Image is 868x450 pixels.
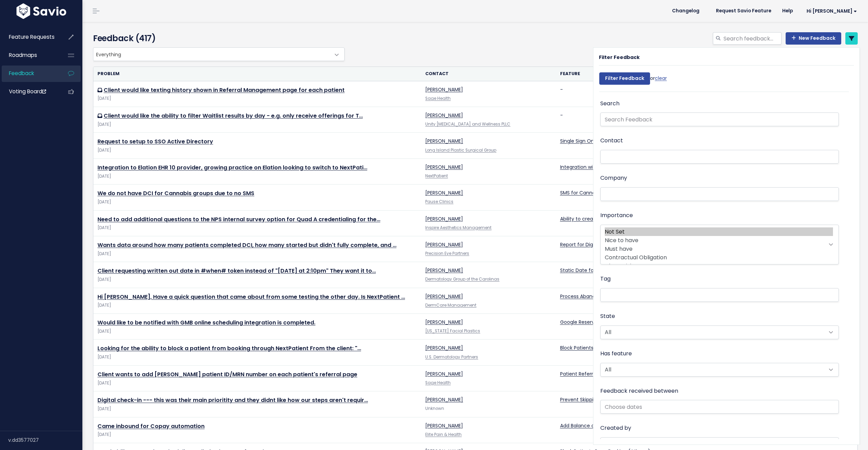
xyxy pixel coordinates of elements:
option: Churn Risk [605,262,833,270]
input: Filter Feedback [599,72,650,85]
a: Prevent Skipping DCI Elements [560,396,633,403]
option: Must have [605,245,833,253]
a: [PERSON_NAME] [425,138,463,144]
a: clear [655,75,667,82]
input: Search Feedback [600,113,839,126]
a: Elite Pain & Health [425,432,462,437]
span: Hi [PERSON_NAME] [807,9,857,14]
div: [DATE] [97,302,417,309]
a: Wants data around how many patients completed DCI, how many started but didn't fully complete, and … [97,241,396,249]
label: Tag [600,274,611,284]
label: Contact [600,136,623,146]
a: DermCare Management [425,303,476,308]
a: Client would like texting history shown in Referral Management page for each patient [104,86,345,94]
label: State [600,311,615,321]
label: Created by [600,423,631,433]
a: New Feedback [786,32,841,45]
a: [PERSON_NAME] [425,189,463,196]
a: Inspire Aesthetics Management [425,225,491,230]
a: [PERSON_NAME] [425,267,463,274]
a: Static Date for Reminders [560,267,622,274]
a: Report for Digital Check-in [560,241,624,248]
a: Request Savio Feature [710,6,777,16]
a: Long Island Plastic Surgical Group [425,147,496,153]
input: Search feedback... [723,32,782,45]
a: Pause Clinics [425,199,453,204]
option: Not Set [605,227,833,236]
div: [DATE] [97,121,417,128]
a: [PERSON_NAME] [425,344,463,351]
a: Client would like the ability to filter Waitlist results by day - e.g. only receive offerings for T… [104,112,363,120]
a: Sage Health [425,96,451,101]
a: Hi [PERSON_NAME] [798,6,863,16]
a: Voting Board [2,84,57,99]
div: [DATE] [97,405,417,413]
a: SMS for Cannabis [560,189,602,196]
div: or [599,69,667,92]
span: Voting Board [9,88,46,95]
a: Feedback [2,66,57,81]
a: Integration with Elation Health [560,164,632,170]
a: Feature Requests [2,29,57,45]
h4: Feedback (417) [93,32,341,45]
div: [DATE] [97,147,417,154]
div: [DATE] [97,276,417,283]
a: U.S. Dermatology Partners [425,354,478,360]
label: Has feature [600,349,632,359]
th: Problem [93,67,421,81]
span: Feedback [9,70,34,77]
a: [PERSON_NAME] [425,86,463,93]
a: Add Balance and Copay to DCI (Nex [560,422,646,429]
a: Unity [MEDICAL_DATA] and Wellness PLLC [425,121,510,127]
a: Came inbound for Copay automation [97,422,205,430]
span: Feature Requests [9,33,55,40]
a: Looking for the ability to block a patient from booking through NextPatient From the client: "… [97,344,361,352]
a: [PERSON_NAME] [425,112,463,119]
span: Everything [93,47,345,61]
a: [US_STATE] Facial Plastics [425,328,480,334]
div: [DATE] [97,354,417,361]
option: Nice to have [605,236,833,245]
td: - [556,81,713,107]
a: Request to setup to SSO Active Directory [97,138,213,145]
span: Changelog [672,9,699,13]
a: Help [777,6,798,16]
div: [DATE] [97,328,417,335]
a: [PERSON_NAME] [425,319,463,325]
a: Need to add additional questions to the NPS internal survey option for Quad A credentialing for the… [97,215,380,223]
th: Contact [421,67,556,81]
span: Unknown [425,406,444,411]
a: [PERSON_NAME] [425,396,463,403]
a: [PERSON_NAME] [425,241,463,248]
span: Roadmaps [9,51,37,59]
a: [PERSON_NAME] [425,215,463,222]
a: Would like to be notified with GMB online scheduling integration is completed. [97,319,315,327]
input: Choose dates [600,400,839,414]
div: [DATE] [97,173,417,180]
a: [PERSON_NAME] [425,164,463,170]
th: Feature [556,67,713,81]
strong: Filter Feedback [599,54,640,61]
label: Importance [600,211,633,221]
a: Single Sign On (SSO) for Active Directory (Azure/Microsoft) [560,138,703,144]
a: Hi [PERSON_NAME], Have a quick question that came about from some testing the other day. Is NextP... [97,293,405,301]
img: logo-white.9d6f32f41409.svg [15,3,68,19]
a: [PERSON_NAME] [425,293,463,300]
a: Sage Health [425,380,451,386]
div: [DATE] [97,199,417,206]
a: Client wants to add [PERSON_NAME] patient ID/MRN number on each patient's referral page [97,370,357,378]
a: Google Reservations [560,319,609,325]
a: Integration to Elation EHR 10 provider, growing practice on Elation looking to switch to NextPati… [97,164,367,171]
a: Ability to create custom survey questions [560,215,660,222]
a: Digital check-in --- this was their main prioritity and they didnt like how our steps aren't requir… [97,396,368,404]
label: Company [600,173,627,183]
td: - [556,107,713,133]
a: Dermatology Group of the Carolinas [425,276,499,282]
a: NextPatient [425,173,448,179]
a: Process Abandonment Email [560,293,629,300]
div: [DATE] [97,431,417,438]
div: [DATE] [97,224,417,232]
label: Feedback received between [600,386,678,396]
a: We do not have DCI for Cannabis groups due to no SMS [97,189,254,197]
div: v.dd3577027 [8,431,82,449]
